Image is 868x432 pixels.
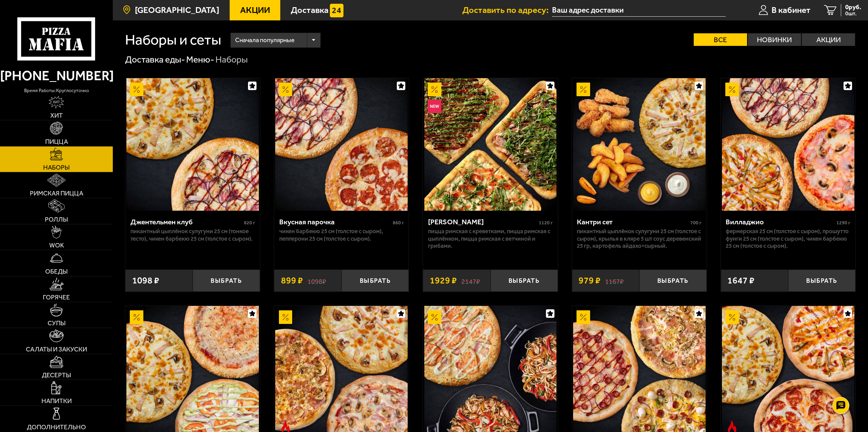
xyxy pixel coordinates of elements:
label: Все [694,33,747,46]
img: Акционный [577,310,590,324]
h1: Наборы и сеты [125,33,221,47]
img: Акционный [428,310,441,324]
input: Ваш адрес доставки [552,4,726,17]
img: Акционный [130,83,143,96]
span: проспект Кузнецова, 26к1 [552,4,726,17]
img: Акционный [279,83,293,96]
img: Вилладжио [722,78,854,211]
span: Наборы [43,164,70,171]
span: Салаты и закуски [26,346,87,352]
s: 2147 ₽ [461,276,480,285]
div: Вилладжио [726,218,835,226]
span: Горячее [43,294,70,300]
div: Джентельмен клуб [130,218,242,226]
div: Наборы [215,54,248,66]
span: 1098 ₽ [132,276,159,285]
div: Вкусная парочка [279,218,391,226]
span: [GEOGRAPHIC_DATA] [135,6,219,15]
button: Выбрать [193,270,260,292]
img: Новинка [428,100,441,113]
a: АкционныйДжентельмен клуб [125,78,260,211]
img: Мама Миа [424,78,557,211]
p: Пицца Римская с креветками, Пицца Римская с цыплёнком, Пицца Римская с ветчиной и грибами. [428,228,553,249]
img: Акционный [130,310,143,324]
span: Пицца [45,138,68,145]
label: Новинки [748,33,801,46]
a: АкционныйВилладжио [721,78,855,211]
img: Акционный [725,310,739,324]
a: Доставка еды- [125,54,185,65]
p: Пикантный цыплёнок сулугуни 25 см (толстое с сыром), крылья в кляре 5 шт соус деревенский 25 гр, ... [577,228,702,249]
span: Римская пицца [30,190,83,196]
p: Чикен Барбекю 25 см (толстое с сыром), Пепперони 25 см (толстое с сыром). [279,228,404,242]
span: 820 г [244,220,255,226]
img: Акционный [279,310,293,324]
p: Фермерская 25 см (толстое с сыром), Прошутто Фунги 25 см (толстое с сыром), Чикен Барбекю 25 см (... [726,228,850,249]
span: Обеды [45,268,68,275]
span: 700 г [690,220,702,226]
a: АкционныйВкусная парочка [274,78,409,211]
span: Доставка [291,6,329,15]
span: 899 ₽ [281,276,303,285]
span: Супы [48,320,66,326]
span: Десерты [42,372,71,378]
img: Джентельмен клуб [126,78,259,211]
label: Акции [802,33,855,46]
span: 1290 г [836,220,850,226]
p: Пикантный цыплёнок сулугуни 25 см (тонкое тесто), Чикен Барбекю 25 см (толстое с сыром). [130,228,255,242]
a: АкционныйНовинкаМама Миа [423,78,557,211]
span: WOK [49,242,64,248]
div: Кантри сет [577,218,689,226]
span: Доставить по адресу: [462,6,552,15]
span: Напитки [41,398,72,404]
img: Кантри сет [573,78,706,211]
span: 1929 ₽ [430,276,457,285]
span: Дополнительно [27,424,86,430]
img: Акционный [725,83,739,96]
img: Вкусная парочка [275,78,408,211]
img: 15daf4d41897b9f0e9f617042186c801.svg [330,4,343,17]
div: [PERSON_NAME] [428,218,537,226]
img: Акционный [577,83,590,96]
button: Выбрать [491,270,558,292]
span: Сначала популярные [235,32,295,49]
s: 1167 ₽ [605,276,624,285]
span: Акции [240,6,270,15]
span: 0 шт. [845,11,861,16]
button: Выбрать [341,270,409,292]
span: 979 ₽ [579,276,601,285]
button: Выбрать [788,270,855,292]
span: В кабинет [772,6,811,15]
a: АкционныйКантри сет [572,78,707,211]
img: Акционный [428,83,441,96]
a: Меню- [186,54,214,65]
span: Хит [50,112,63,119]
span: 1120 г [539,220,553,226]
button: Выбрать [639,270,707,292]
s: 1098 ₽ [307,276,326,285]
span: Роллы [45,216,68,223]
span: 0 руб. [845,4,861,11]
span: 1647 ₽ [727,276,755,285]
span: 860 г [393,220,404,226]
